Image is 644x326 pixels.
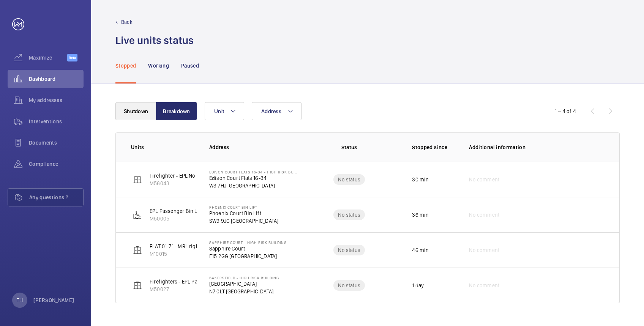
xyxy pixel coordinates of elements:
[412,211,429,219] p: 36 min
[133,281,142,290] img: elevator.svg
[115,62,136,69] p: Stopped
[115,102,156,120] button: Shutdown
[29,75,84,83] span: Dashboard
[150,180,251,187] p: M56043
[148,62,169,69] p: Working
[29,194,83,201] span: Any questions ?
[67,54,77,61] span: Beta
[338,246,360,254] p: No status
[469,176,499,183] span: No comment
[115,33,194,47] h1: Live units status
[150,243,258,250] p: FLAT 01-71 - MRL right hand side lift - 10 Floors
[17,296,23,304] p: TH
[133,175,142,184] img: elevator.svg
[469,211,499,219] span: No comment
[209,170,298,174] p: Edison Court Flats 16-34 - High Risk Building
[29,54,67,61] span: Maximize
[412,176,429,183] p: 30 min
[209,240,287,245] p: Sapphire Court - High Risk Building
[338,282,360,289] p: No status
[214,108,224,114] span: Unit
[209,143,298,151] p: Address
[205,102,244,120] button: Unit
[209,276,279,280] p: Bakersfield - High Risk Building
[150,285,238,293] p: M50027
[304,143,395,151] p: Status
[131,143,197,151] p: Units
[209,245,287,252] p: Sapphire Court
[209,174,298,182] p: Edison Court Flats 16-34
[29,118,84,125] span: Interventions
[29,96,84,104] span: My addresses
[133,246,142,255] img: elevator.svg
[209,252,287,260] p: E15 2GG [GEOGRAPHIC_DATA]
[261,108,281,114] span: Address
[150,207,202,215] p: EPL Passenger Bin Lift
[181,62,199,69] p: Paused
[150,172,251,180] p: Firefighter - EPL No 2 Flats 16-34 schn euro
[412,282,424,289] p: 1 day
[209,288,279,295] p: N7 0LT [GEOGRAPHIC_DATA]
[209,217,279,225] p: SW9 9JG [GEOGRAPHIC_DATA]
[555,107,576,115] div: 1 – 4 of 4
[469,246,499,254] span: No comment
[133,210,142,219] img: platform_lift.svg
[209,209,279,217] p: Phoenix Court Bin Lift
[156,102,197,120] button: Breakdown
[150,250,258,258] p: M10015
[469,282,499,289] span: No comment
[338,176,360,183] p: No status
[121,18,133,26] p: Back
[338,211,360,219] p: No status
[29,160,84,168] span: Compliance
[412,143,457,151] p: Stopped since
[33,296,74,304] p: [PERSON_NAME]
[252,102,301,120] button: Address
[209,280,279,288] p: [GEOGRAPHIC_DATA]
[29,139,84,146] span: Documents
[209,205,279,209] p: Phoenix Court Bin Lift
[150,215,202,222] p: M50005
[412,246,429,254] p: 46 min
[209,182,298,189] p: W3 7HJ [GEOGRAPHIC_DATA]
[469,143,604,151] p: Additional information
[150,278,238,285] p: Firefighters - EPL Passenger Lift No 2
